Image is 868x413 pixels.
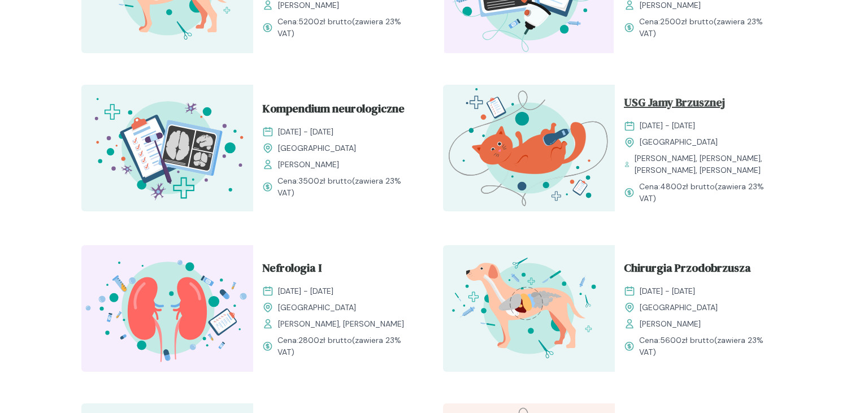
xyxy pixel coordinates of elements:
[277,175,416,199] span: Cena: (zawiera 23% VAT)
[278,318,404,330] span: [PERSON_NAME], [PERSON_NAME]
[262,100,416,121] a: Kompendium neurologiczne
[660,335,714,345] span: 5600 zł brutto
[635,153,778,176] span: [PERSON_NAME], [PERSON_NAME], [PERSON_NAME], [PERSON_NAME]
[640,302,718,314] span: [GEOGRAPHIC_DATA]
[298,176,352,186] span: 3500 zł brutto
[298,335,352,345] span: 2800 zł brutto
[277,16,416,40] span: Cena: (zawiera 23% VAT)
[81,245,253,372] img: ZpbSsR5LeNNTxNrh_Nefro_T.svg
[624,94,725,115] span: USG Jamy Brzusznej
[278,302,356,314] span: [GEOGRAPHIC_DATA]
[660,181,715,192] span: 4800 zł brutto
[298,16,352,27] span: 5200 zł brutto
[624,94,778,115] a: USG Jamy Brzusznej
[640,120,695,132] span: [DATE] - [DATE]
[278,159,339,171] span: [PERSON_NAME]
[262,259,416,281] a: Nefrologia I
[278,142,356,154] span: [GEOGRAPHIC_DATA]
[640,285,695,297] span: [DATE] - [DATE]
[277,334,416,358] span: Cena: (zawiera 23% VAT)
[624,259,751,281] span: Chirurgia Przodobrzusza
[639,181,778,205] span: Cena: (zawiera 23% VAT)
[640,318,701,330] span: [PERSON_NAME]
[262,259,322,281] span: Nefrologia I
[640,136,718,148] span: [GEOGRAPHIC_DATA]
[660,16,714,27] span: 2500 zł brutto
[443,85,615,211] img: ZpbG_h5LeNNTxNnP_USG_JB_T.svg
[624,259,778,281] a: Chirurgia Przodobrzusza
[639,334,778,358] span: Cena: (zawiera 23% VAT)
[278,126,333,138] span: [DATE] - [DATE]
[639,16,778,40] span: Cena: (zawiera 23% VAT)
[81,85,253,211] img: Z2B805bqstJ98kzs_Neuro_T.svg
[278,285,333,297] span: [DATE] - [DATE]
[443,245,615,372] img: ZpbG-B5LeNNTxNnI_ChiruJB_T.svg
[262,100,405,121] span: Kompendium neurologiczne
